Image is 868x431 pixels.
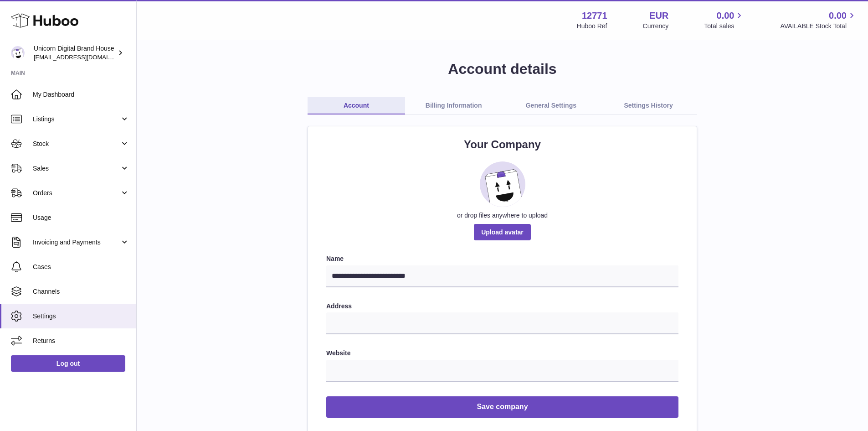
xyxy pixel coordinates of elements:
span: Usage [33,213,129,222]
span: Sales [33,164,120,173]
span: Total sales [704,22,745,31]
span: 0.00 [717,10,734,22]
span: Listings [33,115,120,124]
a: Settings History [600,97,697,114]
a: General Settings [503,97,600,114]
span: Upload avatar [474,224,531,240]
span: 0.00 [829,10,847,22]
span: Returns [33,337,129,345]
label: Website [326,349,678,358]
a: Billing Information [405,97,503,114]
strong: 12771 [582,10,607,22]
a: 0.00 AVAILABLE Stock Total [780,10,857,31]
a: 0.00 Total sales [704,10,745,31]
h1: Account details [151,59,853,79]
span: Channels [33,287,129,296]
label: Name [326,254,678,263]
h2: Your Company [326,137,678,152]
span: [EMAIL_ADDRESS][DOMAIN_NAME] [34,53,134,61]
a: Log out [11,355,125,372]
div: or drop files anywhere to upload [326,211,678,220]
span: Cases [33,263,129,271]
label: Address [326,302,678,311]
div: Huboo Ref [577,22,607,31]
strong: EUR [649,10,668,22]
a: Account [308,97,405,114]
span: Invoicing and Payments [33,238,120,247]
span: Orders [33,189,120,197]
div: Currency [643,22,669,31]
span: My Dashboard [33,90,129,99]
button: Save company [326,396,678,418]
img: placeholder_image.svg [480,161,525,207]
span: Stock [33,140,120,148]
div: Unicorn Digital Brand House [34,44,116,62]
img: internalAdmin-12771@internal.huboo.com [11,46,25,60]
span: Settings [33,312,129,321]
span: AVAILABLE Stock Total [780,22,857,31]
